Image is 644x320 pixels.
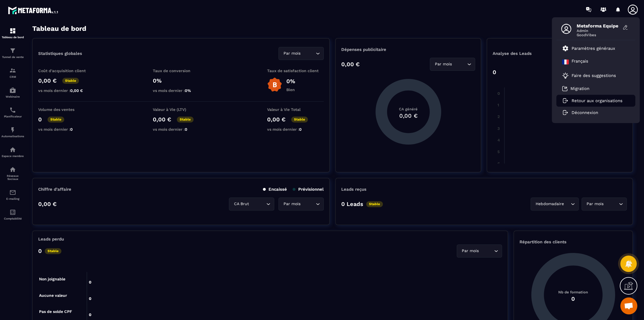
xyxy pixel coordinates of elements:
[9,189,16,196] img: email
[38,68,95,73] p: Coût d'acquisition client
[9,166,16,173] img: social-network
[39,309,72,314] tspan: Pas de solde CPF
[185,127,187,132] span: 0
[497,126,500,131] tspan: 3
[38,116,42,123] p: 0
[460,248,480,254] span: Par mois
[1,102,24,122] a: schedulerschedulerPlanificateur
[585,201,605,207] span: Par mois
[62,78,79,84] p: Stable
[1,185,24,205] a: emailemailE-mailing
[9,87,16,94] img: automations
[286,87,295,92] p: Bien
[605,201,617,207] input: Search for option
[9,27,16,34] img: formation
[282,201,302,207] span: Par mois
[457,244,502,257] div: Search for option
[39,293,67,297] tspan: Aucune valeur
[267,127,324,132] p: vs mois dernier :
[9,107,16,113] img: scheduler
[577,23,619,29] span: Metaforma Equipe
[1,43,24,63] a: formationformationTunnel de vente
[534,201,565,207] span: Hebdomadaire
[278,47,324,60] div: Search for option
[299,127,302,132] span: 0
[531,197,579,211] div: Search for option
[620,297,637,314] a: Mở cuộc trò chuyện
[480,248,493,254] input: Search for option
[9,67,16,74] img: formation
[70,127,73,132] span: 0
[286,78,295,85] p: 0%
[8,5,59,15] img: logo
[9,126,16,133] img: automations
[520,239,627,244] p: Répartition des clients
[562,72,622,79] a: Faire des suggestions
[577,29,619,33] span: Admin
[278,197,324,211] div: Search for option
[453,61,466,67] input: Search for option
[38,88,95,93] p: vs mois dernier :
[1,55,24,59] p: Tunnel de vente
[263,187,287,192] p: Encaissé
[1,197,24,200] p: E-mailing
[70,88,83,93] span: 0,00 €
[153,107,209,112] p: Valeur à Vie (LTV)
[341,201,363,207] p: 0 Leads
[1,217,24,220] p: Comptabilité
[570,86,589,91] p: Migration
[1,115,24,118] p: Planificateur
[267,116,285,123] p: 0,00 €
[565,201,569,207] input: Search for option
[430,58,475,71] div: Search for option
[1,23,24,43] a: formationformationTableau de bord
[233,201,250,207] span: CA Brut
[1,154,24,158] p: Espace membre
[341,61,360,68] p: 0,00 €
[9,146,16,153] img: automations
[48,117,64,123] p: Stable
[497,91,500,96] tspan: 0
[497,138,500,142] tspan: 4
[153,68,209,73] p: Taux de conversion
[497,149,500,154] tspan: 5
[1,75,24,78] p: CRM
[366,201,383,207] p: Stable
[38,51,82,56] p: Statistiques globales
[562,86,589,91] a: Migration
[1,135,24,138] p: Automatisations
[572,46,615,51] p: Paramètres généraux
[250,201,265,207] input: Search for option
[38,77,57,84] p: 0,00 €
[45,248,61,254] p: Stable
[153,77,209,84] p: 0%
[39,277,65,282] tspan: Non joignable
[177,117,194,123] p: Stable
[1,95,24,98] p: Webinaire
[32,25,86,33] h3: Tableau de bord
[577,33,619,37] span: GoodVibes
[1,36,24,39] p: Tableau de bord
[302,201,314,207] input: Search for option
[497,103,499,107] tspan: 1
[497,114,500,119] tspan: 2
[572,98,622,103] p: Retour aux organisations
[562,98,622,103] a: Retour aux organisations
[1,174,24,181] p: Réseaux Sociaux
[38,248,42,254] p: 0
[229,197,274,211] div: Search for option
[38,127,95,132] p: vs mois dernier :
[282,50,302,57] span: Par mois
[38,201,57,207] p: 0,00 €
[38,187,71,192] p: Chiffre d’affaire
[1,142,24,162] a: automationsautomationsEspace membre
[493,69,496,76] p: 0
[267,68,324,73] p: Taux de satisfaction client
[185,88,191,93] span: 0%
[433,61,453,67] span: Par mois
[38,107,95,112] p: Volume des ventes
[267,77,282,92] img: b-badge-o.b3b20ee6.svg
[153,116,171,123] p: 0,00 €
[1,63,24,83] a: formationformationCRM
[572,110,598,115] p: Déconnexion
